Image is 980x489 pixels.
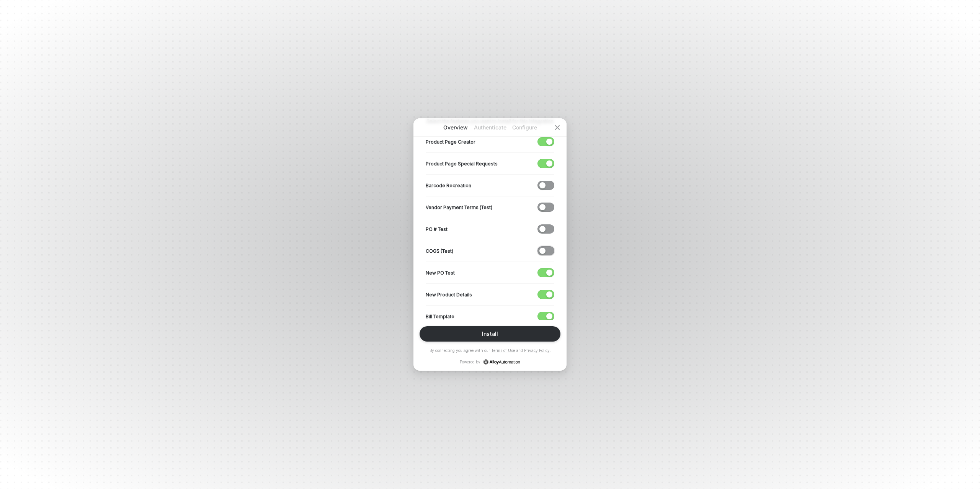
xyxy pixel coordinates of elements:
[426,291,472,298] p: New Product Details
[426,160,498,167] p: Product Page Special Requests
[426,270,455,276] p: New PO Test
[426,204,492,211] p: Vendor Payment Terms (Test)
[491,348,515,353] a: Terms of Use
[426,139,475,145] p: Product Page Creator
[420,326,560,342] button: Install
[554,124,560,131] span: icon-close
[482,331,498,337] div: Install
[507,124,542,131] p: Configure
[430,348,551,353] p: By connecting you agree with our and .
[426,313,454,320] p: Bill Template
[426,226,448,232] p: PO # Test
[460,359,520,365] p: Powered by
[483,359,520,365] a: icon-success
[426,182,471,189] p: Barcode Recreation
[426,248,453,254] p: COGS (Test)
[473,124,507,131] p: Authenticate
[438,124,473,131] p: Overview
[524,348,550,353] a: Privacy Policy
